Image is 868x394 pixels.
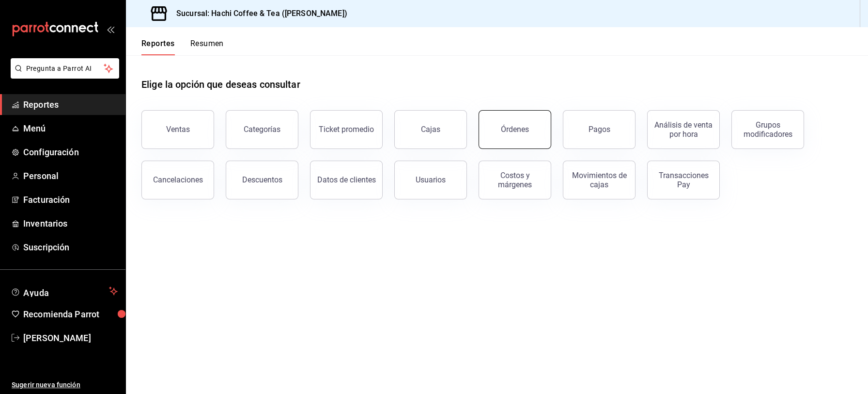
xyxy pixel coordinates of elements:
[26,64,104,74] span: Pregunta a Parrot AI
[310,161,383,199] button: Datos de clientes
[226,161,298,199] button: Descuentos
[11,58,119,79] button: Pregunta a Parrot AI
[226,110,298,149] button: Categorías
[166,125,190,134] div: Ventas
[738,120,798,139] div: Grupos modificadores
[190,39,224,55] button: Resumen
[23,193,118,206] span: Facturación
[23,285,105,297] span: Ayuda
[653,120,713,139] div: Análisis de venta por hora
[169,8,347,19] h3: Sucursal: Hachi Coffee & Tea ([PERSON_NAME])
[23,331,118,345] span: [PERSON_NAME]
[647,161,720,199] button: Transacciones Pay
[23,308,118,321] span: Recomienda Parrot
[563,110,635,149] button: Pagos
[242,175,282,184] div: Descuentos
[479,110,551,149] button: Órdenes
[141,110,214,149] button: Ventas
[653,171,713,189] div: Transacciones Pay
[394,110,467,149] button: Cajas
[153,175,203,184] div: Cancelaciones
[569,171,629,189] div: Movimientos de cajas
[485,171,545,189] div: Costos y márgenes
[141,77,300,92] h1: Elige la opción que deseas consultar
[421,125,440,134] div: Cajas
[319,125,374,134] div: Ticket promedio
[479,161,551,199] button: Costos y márgenes
[244,125,280,134] div: Categorías
[7,70,119,81] a: Pregunta a Parrot AI
[731,110,804,149] button: Grupos modificadores
[23,122,118,135] span: Menú
[23,241,118,254] span: Suscripción
[394,161,467,199] button: Usuarios
[23,217,118,230] span: Inventarios
[12,380,118,390] span: Sugerir nueva función
[589,125,610,134] div: Pagos
[23,146,118,159] span: Configuración
[647,110,720,149] button: Análisis de venta por hora
[141,39,224,55] div: navigation tabs
[563,161,635,199] button: Movimientos de cajas
[501,125,529,134] div: Órdenes
[141,39,175,55] button: Reportes
[23,169,118,182] span: Personal
[141,161,214,199] button: Cancelaciones
[416,175,446,184] div: Usuarios
[107,25,114,33] button: open_drawer_menu
[23,98,118,111] span: Reportes
[310,110,383,149] button: Ticket promedio
[317,175,376,184] div: Datos de clientes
